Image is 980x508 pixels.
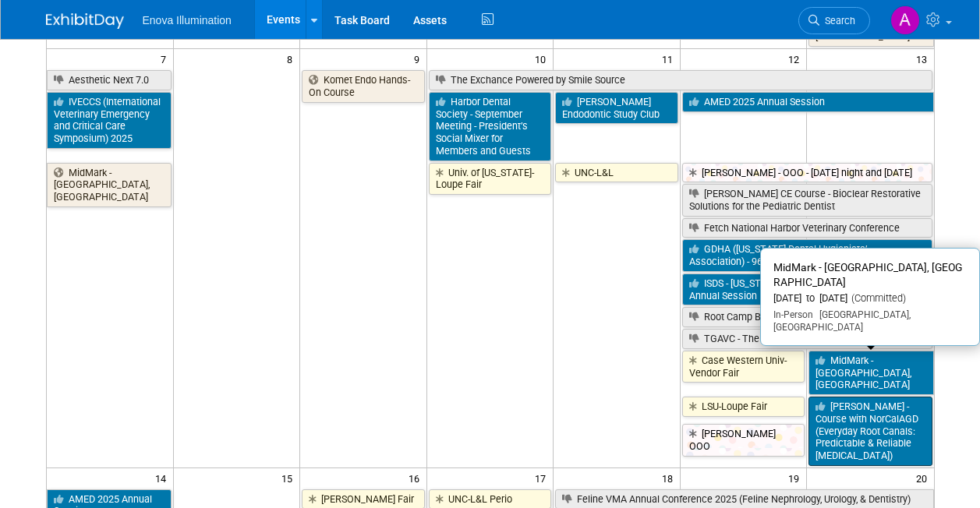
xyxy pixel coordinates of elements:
[429,163,552,195] a: Univ. of [US_STATE]-Loupe Fair
[890,5,920,35] img: Andrea Miller
[682,329,932,349] a: TGAVC - The Gulf Atlantic Veterinary Conference
[773,292,967,305] div: [DATE] to [DATE]
[154,468,173,488] span: 14
[682,184,932,216] a: [PERSON_NAME] CE Course - Bioclear Restorative Solutions for the Pediatric Dentist
[682,424,805,456] a: [PERSON_NAME] OOO
[46,13,124,29] img: ExhibitDay
[682,239,932,271] a: GDHA ([US_STATE] Dental Hygienists’ Association) - 96th Annual Conference
[660,468,680,488] span: 18
[787,468,806,488] span: 19
[819,15,855,26] span: Search
[682,351,805,383] a: Case Western Univ-Vendor Fair
[808,397,932,466] a: [PERSON_NAME] - Course with NorCalAGD (Everyday Root Canals: Predictable & Reliable [MEDICAL_DATA])
[407,468,426,488] span: 16
[915,468,934,488] span: 20
[280,468,299,488] span: 15
[47,92,172,149] a: IVECCS (International Veterinary Emergency and Critical Care Symposium) 2025
[808,351,933,395] a: MidMark - [GEOGRAPHIC_DATA], [GEOGRAPHIC_DATA]
[429,70,932,90] a: The Exchance Powered by Smile Source
[682,307,932,327] a: Root Camp Boot Camp - September
[773,309,911,333] span: [GEOGRAPHIC_DATA], [GEOGRAPHIC_DATA]
[682,218,932,238] a: Fetch National Harbor Veterinary Conference
[143,14,232,26] span: Enova Illumination
[682,92,934,112] a: AMED 2025 Annual Session
[773,309,813,320] span: In-Person
[302,70,425,102] a: Komet Endo Hands-On Course
[533,468,553,488] span: 17
[555,92,678,124] a: [PERSON_NAME] Endodontic Study Club
[429,92,552,161] a: Harbor Dental Society - September Meeting - President’s Social Mixer for Members and Guests
[682,163,932,183] a: [PERSON_NAME] - OOO - [DATE] night and [DATE]
[47,163,172,207] a: MidMark - [GEOGRAPHIC_DATA], [GEOGRAPHIC_DATA]
[682,273,932,305] a: ISDS - [US_STATE] State Dental Society - 161st Annual Session
[847,292,906,304] span: (Committed)
[798,7,870,34] a: Search
[787,49,806,69] span: 12
[412,49,426,69] span: 9
[660,49,680,69] span: 11
[285,49,299,69] span: 8
[159,49,173,69] span: 7
[773,261,962,288] span: MidMark - [GEOGRAPHIC_DATA], [GEOGRAPHIC_DATA]
[682,397,805,417] a: LSU-Loupe Fair
[555,163,678,183] a: UNC-L&L
[915,49,934,69] span: 13
[533,49,553,69] span: 10
[47,70,172,90] a: Aesthetic Next 7.0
